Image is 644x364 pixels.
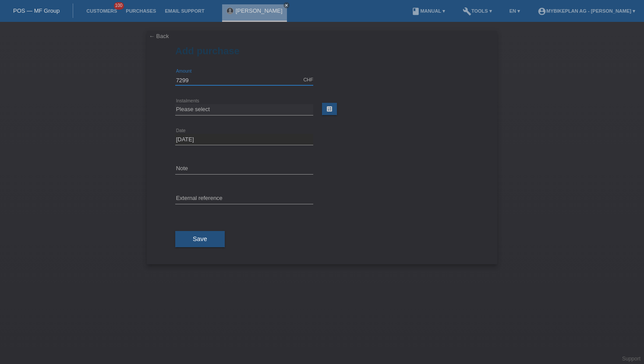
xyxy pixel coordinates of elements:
a: Customers [82,8,121,14]
h1: Add purchase [175,45,469,56]
i: calculate [326,105,333,112]
a: bookManual ▾ [407,8,449,14]
i: book [411,7,420,16]
a: buildTools ▾ [458,8,496,14]
button: Save [175,231,225,248]
i: account_circle [538,7,546,16]
div: CHF [303,77,313,82]
a: account_circleMybikeplan AG - [PERSON_NAME] ▾ [533,8,640,14]
a: POS — MF Group [13,7,60,14]
a: Email Support [160,8,209,14]
a: calculate [322,103,337,115]
span: Save [193,235,207,242]
a: close [283,2,290,8]
a: ← Back [149,33,169,39]
a: Support [622,356,640,362]
span: 100 [114,2,124,10]
i: build [463,7,471,16]
a: EN ▾ [505,8,524,14]
a: Purchases [121,8,160,14]
a: [PERSON_NAME] [236,7,283,14]
i: close [284,3,289,7]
